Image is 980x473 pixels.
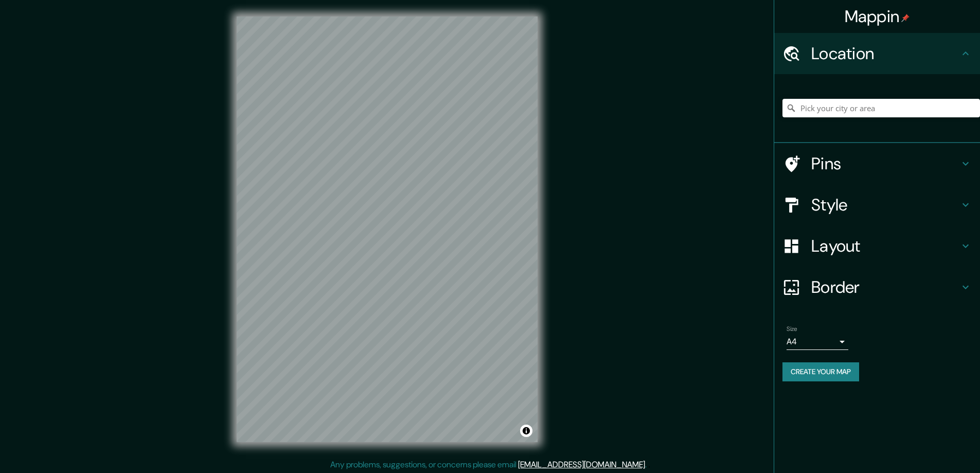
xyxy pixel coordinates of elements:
[888,433,969,462] iframe: Help widget launcher
[811,277,959,297] h4: Border
[782,362,859,381] button: Create your map
[811,153,959,174] h4: Pins
[774,33,980,74] div: Location
[774,143,980,184] div: Pins
[787,334,848,350] div: A4
[811,43,959,64] h4: Location
[901,14,910,22] img: pin-icon.png
[237,16,538,442] canvas: Map
[330,459,647,471] p: Any problems, suggestions, or concerns please email .
[845,6,910,27] h4: Mappin
[782,99,980,117] input: Pick your city or area
[647,459,648,471] div: .
[787,325,797,334] label: Size
[648,459,650,471] div: .
[774,225,980,267] div: Layout
[774,184,980,225] div: Style
[811,236,959,256] h4: Layout
[518,459,645,470] a: [EMAIL_ADDRESS][DOMAIN_NAME]
[520,425,532,437] button: Toggle attribution
[811,195,959,215] h4: Style
[774,267,980,308] div: Border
